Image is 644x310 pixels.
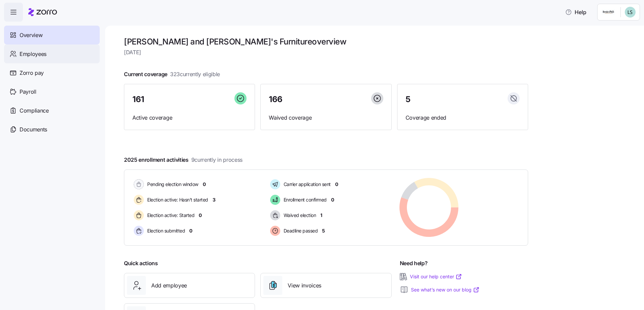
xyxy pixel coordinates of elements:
span: 323 currently eligible [170,70,220,79]
span: 0 [199,212,202,219]
span: Active coverage [132,114,247,122]
span: Need help? [400,259,428,268]
span: Quick actions [124,259,158,268]
span: View invoices [288,281,321,290]
a: Zorro pay [4,63,100,82]
span: 166 [269,95,283,103]
span: 5 [322,227,325,234]
span: 5 [406,95,411,103]
span: 0 [331,196,334,203]
span: Waived coverage [269,114,383,122]
span: Compliance [20,106,49,115]
span: Add employee [151,281,187,290]
span: Current coverage [124,70,220,79]
span: Help [565,8,586,16]
span: Election active: Started [145,212,194,219]
img: Employer logo [602,8,615,16]
span: Carrier application sent [282,181,331,188]
span: Employees [20,50,46,58]
button: Help [560,5,592,19]
span: 0 [189,227,192,234]
span: Overview [20,31,42,39]
h1: [PERSON_NAME] and [PERSON_NAME]'s Furniture overview [124,36,528,47]
span: Pending election window [145,181,198,188]
span: Payroll [20,88,36,96]
span: 1 [320,212,322,219]
img: d552751acb159096fc10a5bc90168bac [625,7,636,18]
span: 2025 enrollment activities [124,156,243,164]
a: Employees [4,44,100,63]
span: [DATE] [124,48,528,57]
span: Deadline passed [282,227,318,234]
span: 161 [132,95,144,103]
span: 3 [213,196,216,203]
span: 0 [335,181,338,188]
span: Election submitted [145,227,185,234]
span: 9 currently in process [191,156,243,164]
span: Documents [20,125,47,134]
span: Election active: Hasn't started [145,196,208,203]
span: Enrollment confirmed [282,196,327,203]
a: See what’s new on our blog [411,286,480,293]
span: Coverage ended [406,114,520,122]
a: Overview [4,26,100,44]
span: Waived election [282,212,316,219]
a: Documents [4,120,100,139]
span: Zorro pay [20,69,44,77]
a: Visit our help center [410,273,462,280]
span: 0 [203,181,206,188]
a: Payroll [4,82,100,101]
a: Compliance [4,101,100,120]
